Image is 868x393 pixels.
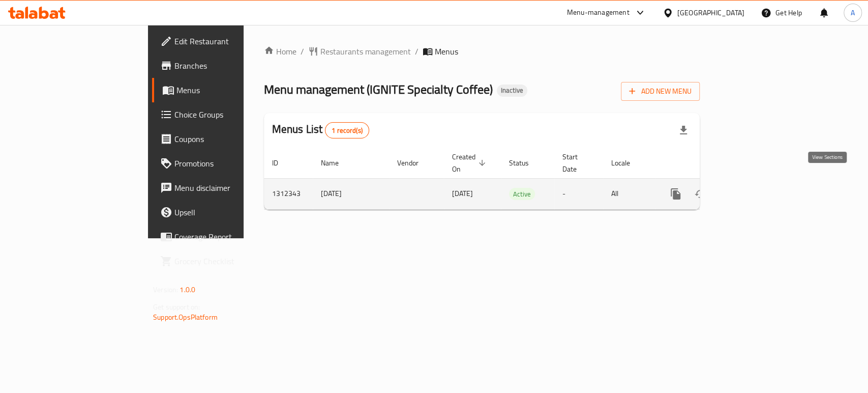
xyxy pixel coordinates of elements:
[174,108,285,121] span: Choice Groups
[152,53,293,78] a: Branches
[671,118,696,143] div: Export file
[509,188,535,200] span: Active
[655,148,769,179] th: Actions
[152,176,293,200] a: Menu disclaimer
[320,45,411,58] span: Restaurants management
[313,178,389,209] td: [DATE]
[152,127,293,151] a: Coupons
[272,122,369,138] h2: Menus List
[174,60,285,72] span: Branches
[509,188,535,200] div: Active
[179,283,195,296] span: 1.0.0
[174,157,285,170] span: Promotions
[325,126,369,135] span: 1 record(s)
[611,157,643,169] span: Locale
[153,283,178,296] span: Version:
[174,182,285,194] span: Menu disclaimer
[308,45,411,58] a: Restaurants management
[435,45,458,58] span: Menus
[152,224,293,249] a: Coverage Report
[554,178,603,209] td: -
[174,35,285,47] span: Edit Restaurant
[152,102,293,127] a: Choice Groups
[264,148,769,210] table: enhanced table
[562,151,591,175] span: Start Date
[325,122,369,138] div: Total records count
[677,7,744,18] div: [GEOGRAPHIC_DATA]
[174,206,285,218] span: Upsell
[321,157,352,169] span: Name
[452,187,473,200] span: [DATE]
[664,182,688,206] button: more
[497,85,527,97] div: Inactive
[264,78,493,101] span: Menu management ( IGNITE Specialty Coffee )
[851,7,855,18] span: A
[509,157,542,169] span: Status
[301,45,304,58] li: /
[153,300,200,314] span: Get support on:
[415,45,418,58] li: /
[176,84,285,96] span: Menus
[174,133,285,145] span: Coupons
[174,231,285,243] span: Coverage Report
[272,157,291,169] span: ID
[452,151,489,175] span: Created On
[621,82,700,101] button: Add New Menu
[153,311,218,324] a: Support.OpsPlatform
[152,29,293,53] a: Edit Restaurant
[174,255,285,267] span: Grocery Checklist
[152,200,293,224] a: Upsell
[497,86,527,95] span: Inactive
[152,249,293,273] a: Grocery Checklist
[603,178,655,209] td: All
[397,157,432,169] span: Vendor
[264,45,700,58] nav: breadcrumb
[152,151,293,176] a: Promotions
[152,78,293,102] a: Menus
[629,85,692,98] span: Add New Menu
[567,7,630,19] div: Menu-management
